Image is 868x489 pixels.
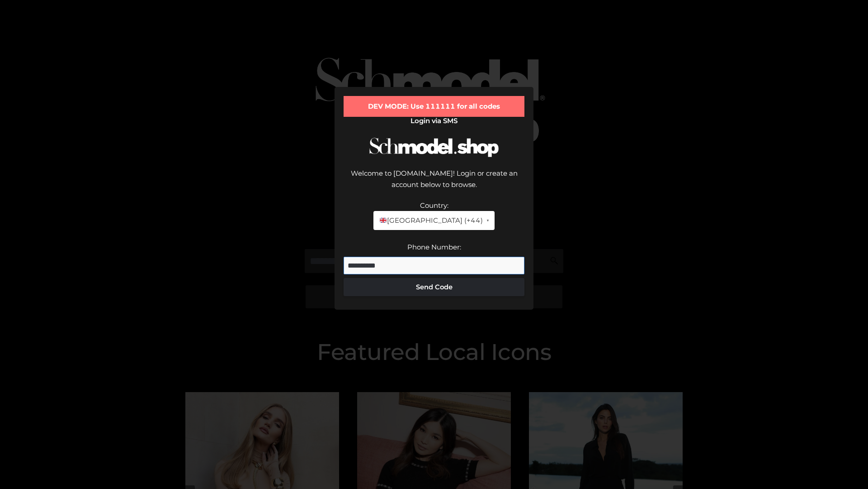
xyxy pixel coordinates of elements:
[379,215,482,226] span: [GEOGRAPHIC_DATA] (+44)
[407,243,461,251] label: Phone Number:
[366,129,502,165] img: Schmodel Logo
[344,168,524,200] div: Welcome to [DOMAIN_NAME]! Login or create an account below to browse.
[344,96,524,117] div: DEV MODE: Use 111111 for all codes
[344,117,524,125] h2: Login via SMS
[344,278,524,296] button: Send Code
[420,201,448,210] label: Country:
[380,217,387,224] img: 🇬🇧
